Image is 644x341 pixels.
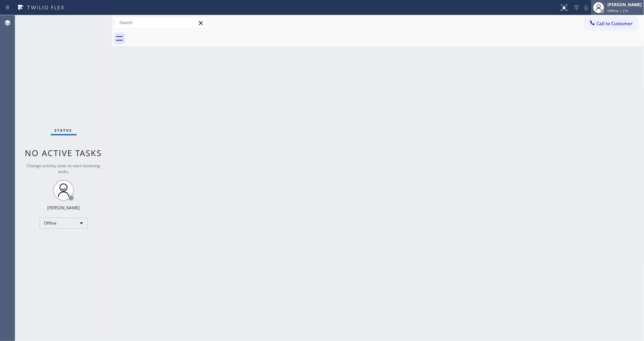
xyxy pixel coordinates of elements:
[47,205,80,211] div: [PERSON_NAME]
[39,218,88,229] div: Offline
[114,17,207,28] input: Search
[608,2,642,8] div: [PERSON_NAME]
[27,163,100,174] span: Change activity state to start receiving tasks.
[25,147,102,159] span: No active tasks
[585,17,637,30] button: Call to Customer
[608,8,629,13] span: Offline | 27s
[582,3,591,12] button: Mute
[597,20,633,27] span: Call to Customer
[55,128,72,133] span: Status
